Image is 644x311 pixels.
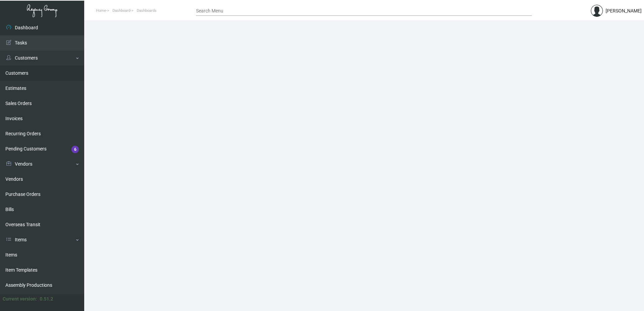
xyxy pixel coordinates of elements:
[96,8,106,13] span: Home
[112,8,130,13] span: Dashboard
[3,296,37,303] div: Current version:
[606,7,642,14] div: [PERSON_NAME]
[137,8,157,13] span: Dashboards
[40,296,53,303] div: 0.51.2
[591,5,603,17] img: admin@bootstrapmaster.com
